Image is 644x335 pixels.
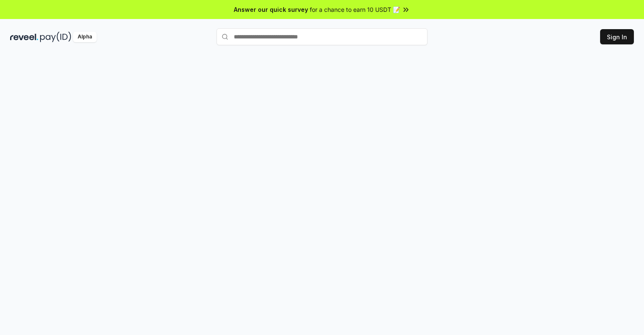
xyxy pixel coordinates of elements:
[10,32,38,42] img: reveel_dark
[310,5,400,14] span: for a chance to earn 10 USDT 📝
[234,5,308,14] span: Answer our quick survey
[600,29,634,44] button: Sign In
[73,32,97,42] div: Alpha
[40,32,71,42] img: pay_id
